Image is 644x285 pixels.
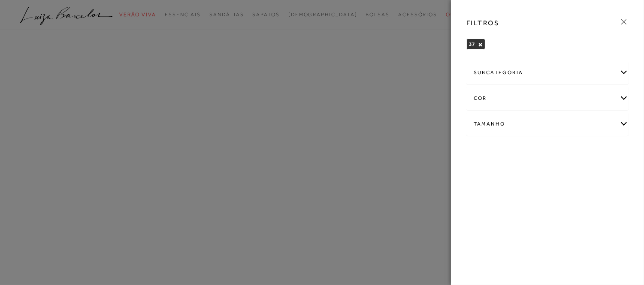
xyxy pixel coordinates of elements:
span: 37 [469,41,475,47]
div: cor [467,87,628,110]
div: Tamanho [467,113,628,135]
div: subcategoria [467,61,628,84]
h3: FILTROS [466,18,499,28]
button: 37 Close [478,42,483,48]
